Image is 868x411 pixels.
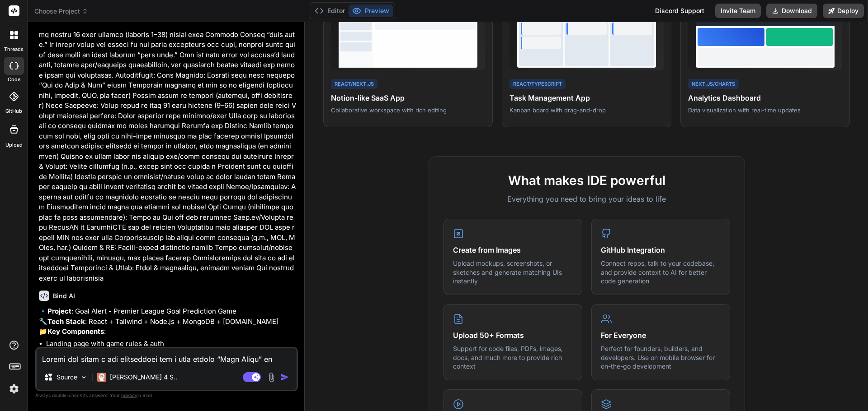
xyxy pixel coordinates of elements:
[5,107,22,115] label: GitHub
[823,4,864,18] button: Deploy
[47,307,71,315] strong: Project
[97,373,106,382] img: Claude 4 Sonnet
[601,344,721,371] p: Perfect for founders, builders, and developers. Use on mobile browser for on-the-go development
[509,92,664,103] h4: Task Management App
[349,5,393,17] button: Preview
[80,374,88,381] img: Pick Models
[453,245,573,255] h4: Create from Images
[443,171,730,190] h2: What makes IDE powerful
[4,46,24,53] label: threads
[34,7,88,16] span: Choose Project
[688,92,842,103] h4: Analytics Dashboard
[650,4,710,18] div: Discord Support
[453,259,573,286] p: Upload mockups, screenshots, or sketches and generate matching UIs instantly
[5,141,23,149] label: Upload
[688,106,842,114] p: Data visualization with real-time updates
[688,79,739,89] div: Next.js/Charts
[331,92,485,103] h4: Notion-like SaaS App
[331,106,485,114] p: Collaborative workspace with rich editing
[53,291,75,300] h6: Bind AI
[121,393,137,398] span: privacy
[47,317,85,326] strong: Tech Stack
[453,330,573,341] h4: Upload 50+ Formats
[453,344,573,371] p: Support for code files, PDFs, images, docs, and much more to provide rich context
[601,330,721,341] h4: For Everyone
[766,4,817,18] button: Download
[601,245,721,255] h4: GitHub Integration
[8,76,20,83] label: code
[6,381,22,397] img: settings
[57,373,77,382] p: Source
[601,259,721,286] p: Connect repos, talk to your codebase, and provide context to AI for better code generation
[280,373,289,382] img: icon
[443,194,730,204] p: Everything you need to bring your ideas to life
[39,306,296,337] p: 🔹 : Goal Alert - Premier League Goal Prediction Game 🔧 : React + Tailwind + Node.js + MongoDB + [...
[509,79,566,89] div: React/TypeScript
[715,4,761,18] button: Invite Team
[331,79,377,89] div: React/Next.js
[311,5,349,17] button: Editor
[110,373,177,382] p: [PERSON_NAME] 4 S..
[39,19,296,283] p: Loremi dol sitam c adi elitseddoei tem i utla etdolo “Magn Aliqu” en admin veniamq nostru 16 exer...
[266,372,277,383] img: attachment
[35,391,298,400] p: Always double-check its answers. Your in Bind
[509,106,664,114] p: Kanban board with drag-and-drop
[46,339,296,349] li: Landing page with game rules & auth
[47,327,104,336] strong: Key Components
